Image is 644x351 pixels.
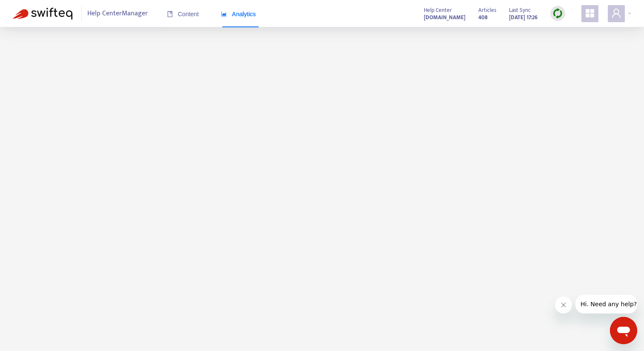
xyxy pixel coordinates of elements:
span: appstore [585,8,595,18]
iframe: Message from company [575,295,637,313]
strong: [DOMAIN_NAME] [424,13,466,22]
strong: 408 [478,13,488,22]
iframe: Button to launch messaging window [610,317,637,344]
span: user [611,8,621,18]
span: Analytics [221,11,256,17]
span: Help Center [424,6,452,15]
span: Articles [478,6,496,15]
img: Swifteq [13,8,72,20]
span: Content [167,11,199,17]
span: Last Sync [509,6,531,15]
img: sync.dc5367851b00ba804db3.png [552,8,563,19]
span: book [167,11,173,17]
a: [DOMAIN_NAME] [424,12,466,22]
strong: [DATE] 17:26 [509,13,538,22]
span: area-chart [221,11,227,17]
iframe: Close message [555,296,572,313]
span: Help Center Manager [87,6,148,22]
